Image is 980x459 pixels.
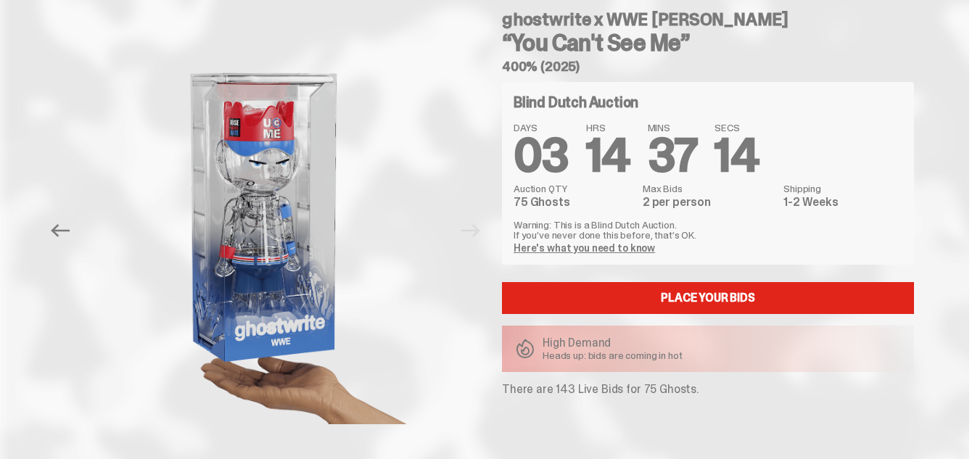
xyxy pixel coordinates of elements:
dd: 2 per person [643,197,775,208]
p: High Demand [543,337,683,349]
button: Previous [44,215,76,247]
a: Place your Bids [502,282,914,314]
h3: “You Can't See Me” [502,31,914,54]
dd: 75 Ghosts [514,197,634,208]
span: 14 [715,125,759,186]
span: HRS [586,123,630,133]
span: 37 [648,125,698,186]
p: Heads up: bids are coming in hot [543,350,683,360]
span: MINS [648,123,698,133]
h4: Blind Dutch Auction [514,95,638,109]
h4: ghostwrite x WWE [PERSON_NAME] [502,11,914,28]
dt: Auction QTY [514,183,634,194]
p: There are 143 Live Bids for 75 Ghosts. [502,384,914,395]
dt: Max Bids [643,183,775,194]
span: 14 [586,125,630,186]
span: DAYS [514,123,569,133]
a: Here's what you need to know [514,241,655,255]
dd: 1-2 Weeks [783,197,902,208]
span: SECS [715,123,759,133]
dt: Shipping [783,183,902,194]
h5: 400% (2025) [502,60,914,73]
span: 03 [514,125,569,186]
p: Warning: This is a Blind Dutch Auction. If you’ve never done this before, that’s OK. [514,220,902,240]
